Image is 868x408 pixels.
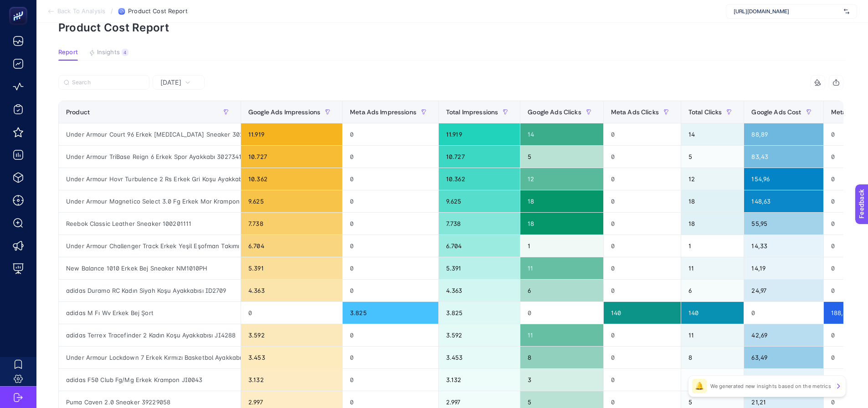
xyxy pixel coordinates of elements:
[681,146,744,168] div: 5
[439,123,520,145] div: 11.919
[604,168,681,190] div: 0
[744,280,823,301] div: 24,97
[844,7,849,16] img: svg%3e
[681,235,744,257] div: 1
[241,369,342,391] div: 3.132
[343,280,438,301] div: 0
[59,235,241,257] div: Under Armour Challenger Track Erkek Yeşil Eşofman Takımı 1379592-348
[59,369,241,391] div: adidas F50 Club Fg/Mg Erkek Krampon JI0043
[59,257,241,279] div: New Balance 1010 Erkek Bej Sneaker NM1010PH
[58,21,846,34] p: Product Cost Report
[241,257,342,279] div: 5.391
[744,168,823,190] div: 154,96
[343,235,438,257] div: 0
[681,213,744,235] div: 18
[241,146,342,168] div: 10.727
[611,108,659,116] span: Meta Ads Clicks
[604,123,681,145] div: 0
[439,302,520,324] div: 3.825
[439,257,520,279] div: 5.391
[59,123,241,145] div: Under Armour Court 96 Erkek [MEDICAL_DATA] Sneaker 3028633-101
[97,49,120,56] span: Insights
[520,190,603,212] div: 18
[343,146,438,168] div: 0
[343,190,438,212] div: 0
[520,280,603,301] div: 6
[520,235,603,257] div: 1
[241,190,342,212] div: 9.625
[241,302,342,324] div: 0
[681,190,744,212] div: 18
[241,280,342,301] div: 4.363
[343,324,438,346] div: 0
[343,213,438,235] div: 0
[681,168,744,190] div: 12
[439,347,520,368] div: 3.453
[439,369,520,391] div: 3.132
[681,324,744,346] div: 11
[122,49,128,56] div: 4
[681,123,744,145] div: 14
[59,324,241,346] div: adidas Terrex Tracefinder 2 Kadın Koşu Ayakkabısı JI4288
[604,190,681,212] div: 0
[5,3,35,10] span: Feedback
[520,302,603,324] div: 0
[446,108,498,116] span: Total Impressions
[744,347,823,368] div: 63,49
[343,123,438,145] div: 0
[734,8,840,15] span: [URL][DOMAIN_NAME]
[439,280,520,301] div: 4.363
[248,108,320,116] span: Google Ads Impressions
[681,347,744,368] div: 8
[241,347,342,368] div: 3.453
[520,347,603,368] div: 8
[604,347,681,368] div: 0
[604,213,681,235] div: 0
[241,235,342,257] div: 6.704
[343,168,438,190] div: 0
[241,324,342,346] div: 3.592
[241,123,342,145] div: 11.919
[343,302,438,324] div: 3.825
[520,146,603,168] div: 5
[751,108,801,116] span: Google Ads Cost
[343,257,438,279] div: 0
[439,146,520,168] div: 10.727
[604,369,681,391] div: 0
[681,302,744,324] div: 140
[350,108,416,116] span: Meta Ads Impressions
[744,190,823,212] div: 148,63
[343,369,438,391] div: 0
[520,123,603,145] div: 14
[57,8,105,15] span: Back To Analysis
[744,302,823,324] div: 0
[58,49,78,56] span: Report
[520,369,603,391] div: 3
[160,78,181,87] span: [DATE]
[520,213,603,235] div: 18
[604,280,681,301] div: 0
[439,213,520,235] div: 7.738
[439,168,520,190] div: 10.362
[681,369,744,391] div: 3
[241,168,342,190] div: 10.362
[59,280,241,301] div: adidas Duramo RC Kadın Siyah Koşu Ayakkabısı ID2709
[59,146,241,168] div: Under Armour TriBase Reign 6 Erkek Spor Ayakkabı 3027341-016
[520,168,603,190] div: 12
[744,324,823,346] div: 42,69
[744,235,823,257] div: 14,33
[439,324,520,346] div: 3.592
[604,146,681,168] div: 0
[520,257,603,279] div: 11
[744,213,823,235] div: 55,95
[604,257,681,279] div: 0
[59,190,241,212] div: Under Armour Magnetico Select 3.0 Fg Erkek Mor Krampon 3027039-501
[72,79,144,86] input: Search
[744,123,823,145] div: 88,89
[439,190,520,212] div: 9.625
[343,347,438,368] div: 0
[528,108,581,116] span: Google Ads Clicks
[59,347,241,368] div: Under Armour Lockdown 7 Erkek Kırmızı Basketbol Ayakkabısı 3028512-600
[681,257,744,279] div: 11
[692,379,707,393] div: 🔔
